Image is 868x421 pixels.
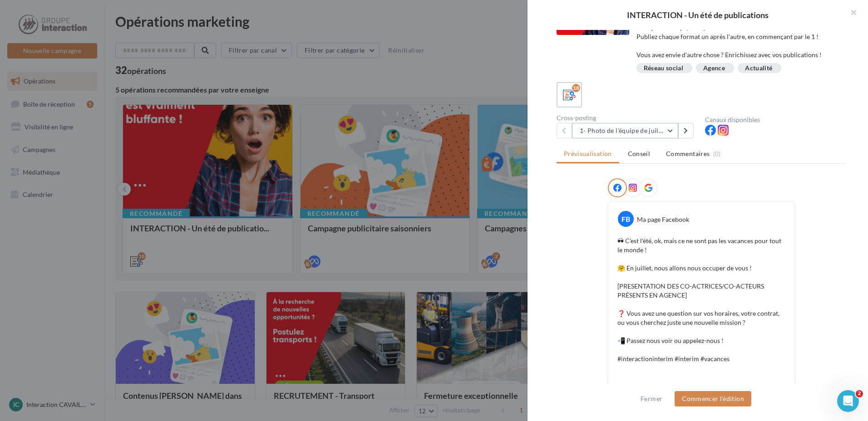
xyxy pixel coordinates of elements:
[745,65,772,72] div: Actualité
[666,149,710,158] span: Commentaires
[637,393,666,404] button: Fermer
[856,390,863,397] span: 2
[542,11,853,19] div: INTERACTION - Un été de publications
[705,117,846,123] div: Canaux disponibles
[637,215,689,224] div: Ma page Facebook
[628,150,650,157] span: Conseil
[557,115,698,121] div: Cross-posting
[572,84,580,92] div: 18
[618,211,634,227] div: FB
[837,390,859,412] iframe: Intercom live chat
[675,391,751,406] button: Commencer l'édition
[644,65,684,72] div: Réseau social
[713,150,721,157] span: (0)
[572,123,678,138] button: 1- Photo de l'équipe de juillet
[617,236,785,363] p: 🕶 C'est l'été, ok, mais ce ne sont pas les vacances pour tout le monde ! 🤗 En juillet, nous allon...
[703,65,725,72] div: Agence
